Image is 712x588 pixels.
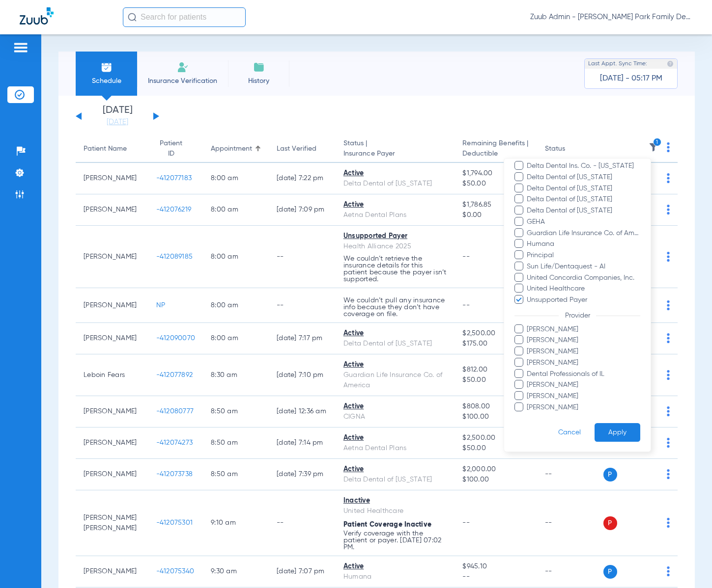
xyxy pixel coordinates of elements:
span: Delta Dental of [US_STATE] [526,206,640,216]
span: [PERSON_NAME] [526,380,640,391]
span: [PERSON_NAME] [526,391,640,401]
button: Apply [595,423,640,442]
span: Humana [526,240,640,250]
span: Dental Professionals of IL [526,369,640,379]
span: [PERSON_NAME] [526,336,640,346]
span: GEHA [526,217,640,227]
span: Provider [559,312,596,319]
span: [PERSON_NAME] [526,358,640,368]
span: [PERSON_NAME] [526,347,640,357]
span: [PERSON_NAME] [526,324,640,335]
span: United Concordia Companies, Inc. [526,273,640,283]
span: Delta Dental of [US_STATE] [526,195,640,205]
span: [PERSON_NAME] [526,402,640,413]
span: United Healthcare [526,284,640,294]
button: Cancel [544,423,595,442]
span: Principal [526,250,640,261]
span: Sun Life/Dentaquest - AI [526,262,640,272]
span: Unsupported Payer [526,295,640,305]
span: Guardian Life Insurance Co. of America [526,228,640,239]
span: Delta Dental of [US_STATE] [526,172,640,183]
span: Delta Dental Ins. Co. - [US_STATE] [526,161,640,171]
span: Delta Dental of [US_STATE] [526,184,640,194]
